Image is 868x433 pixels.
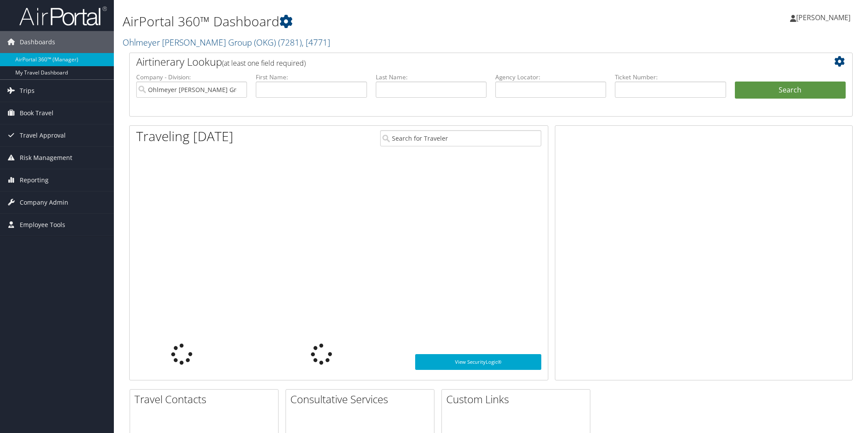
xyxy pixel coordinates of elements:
[20,214,65,236] span: Employee Tools
[415,354,541,370] a: View SecurityLogic®
[20,102,53,124] span: Book Travel
[796,13,850,22] span: [PERSON_NAME]
[735,82,846,99] button: Search
[20,169,49,191] span: Reporting
[615,73,726,82] label: Ticket Number:
[290,392,434,407] h2: Consultative Services
[790,4,859,31] a: [PERSON_NAME]
[123,12,614,31] h1: AirPortal 360™ Dashboard
[302,36,330,48] span: , [ 4771 ]
[278,36,302,48] span: ( 7281 )
[256,73,367,82] label: First Name:
[495,73,606,82] label: Agency Locator:
[136,73,247,82] label: Company - Division:
[222,58,306,68] span: (at least one field required)
[20,147,72,169] span: Risk Management
[19,6,107,26] img: airportal-logo.png
[136,127,233,146] h1: Traveling [DATE]
[136,54,786,69] h2: Airtinerary Lookup
[20,192,68,213] span: Company Admin
[134,392,278,407] h2: Travel Contacts
[380,130,541,146] input: Search for Traveler
[20,31,55,53] span: Dashboards
[123,36,330,48] a: Ohlmeyer [PERSON_NAME] Group (OKG)
[20,124,66,146] span: Travel Approval
[446,392,590,407] h2: Custom Links
[20,80,35,102] span: Trips
[376,73,487,82] label: Last Name:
